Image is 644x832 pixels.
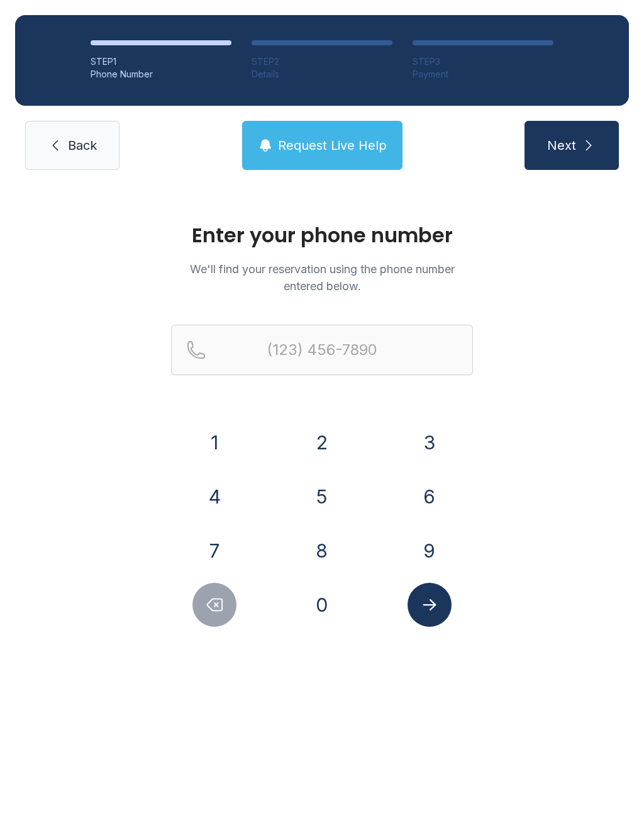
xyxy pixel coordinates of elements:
[91,55,231,68] div: STEP 1
[192,529,236,573] button: 7
[171,225,473,245] h1: Enter your phone number
[171,325,473,375] input: Reservation phone number
[192,475,236,519] button: 4
[192,420,236,464] button: 1
[68,137,97,154] span: Back
[300,475,344,519] button: 5
[547,137,576,154] span: Next
[413,55,553,68] div: STEP 3
[278,137,387,154] span: Request Live Help
[300,420,344,464] button: 2
[408,529,452,573] button: 9
[413,68,553,81] div: Payment
[192,583,236,627] button: Delete number
[300,529,344,573] button: 8
[300,583,344,627] button: 0
[171,261,473,295] p: We'll find your reservation using the phone number entered below.
[252,55,392,68] div: STEP 2
[91,68,231,81] div: Phone Number
[252,68,392,81] div: Details
[408,583,452,627] button: Submit lookup form
[408,420,452,464] button: 3
[408,475,452,519] button: 6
